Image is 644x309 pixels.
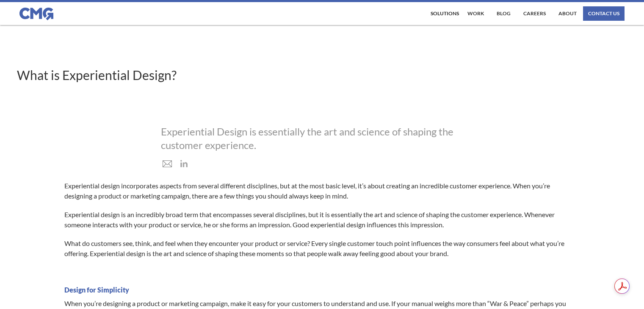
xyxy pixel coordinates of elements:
img: mail icon in grey [162,160,173,168]
div: Solutions [431,11,459,16]
a: Blog [495,6,513,21]
div: Experiential Design is essentially the art and science of shaping the customer experience. [161,125,483,152]
p: Experiential design is an incredibly broad term that encompasses several disciplines, but it is e... [64,210,571,230]
a: About [556,6,579,21]
p: Experiential design incorporates aspects from several different disciplines, but at the most basi... [64,181,571,201]
p: ‍ [64,267,571,277]
a: Careers [521,6,548,21]
h3: Design for Simplicity [64,286,571,294]
div: contact us [588,11,619,16]
img: CMG logo in blue. [19,8,53,20]
p: What do customers see, think, and feel when they encounter your product or service? Every single ... [64,238,571,259]
img: LinkedIn icon in grey [180,159,188,168]
a: work [465,6,486,21]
